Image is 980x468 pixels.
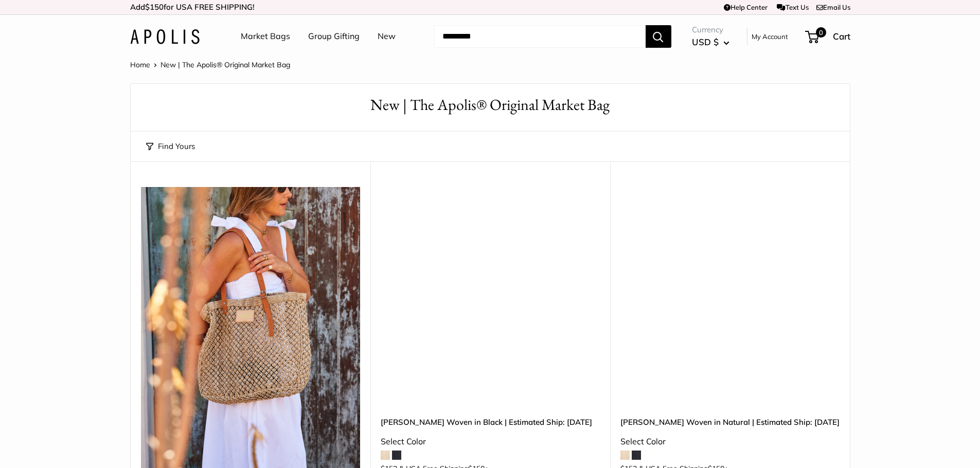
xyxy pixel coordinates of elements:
[692,36,719,47] span: USD $
[130,60,150,69] a: Home
[777,3,808,11] a: Text Us
[130,58,290,71] nav: Breadcrumb
[816,3,850,11] a: Email Us
[692,23,729,37] span: Currency
[752,30,788,43] a: My Account
[378,29,396,44] a: New
[724,3,768,11] a: Help Center
[620,434,840,450] div: Select Color
[692,34,729,50] button: USD $
[646,25,671,48] button: Search
[161,60,290,69] span: New | The Apolis® Original Market Bag
[241,29,290,44] a: Market Bags
[145,2,164,12] span: $150
[308,29,360,44] a: Group Gifting
[434,25,646,48] input: Search...
[381,187,600,406] a: Mercado Woven in Black | Estimated Ship: Oct. 19thMercado Woven in Black | Estimated Ship: Oct. 19th
[130,29,200,44] img: Apolis
[381,416,600,428] a: [PERSON_NAME] Woven in Black | Estimated Ship: [DATE]
[146,94,834,116] h1: New | The Apolis® Original Market Bag
[146,139,195,154] button: Find Yours
[833,31,850,42] span: Cart
[381,434,600,450] div: Select Color
[806,28,850,45] a: 0 Cart
[620,187,840,406] a: Mercado Woven in Natural | Estimated Ship: Oct. 19thMercado Woven in Natural | Estimated Ship: Oc...
[815,27,826,38] span: 0
[620,416,840,428] a: [PERSON_NAME] Woven in Natural | Estimated Ship: [DATE]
